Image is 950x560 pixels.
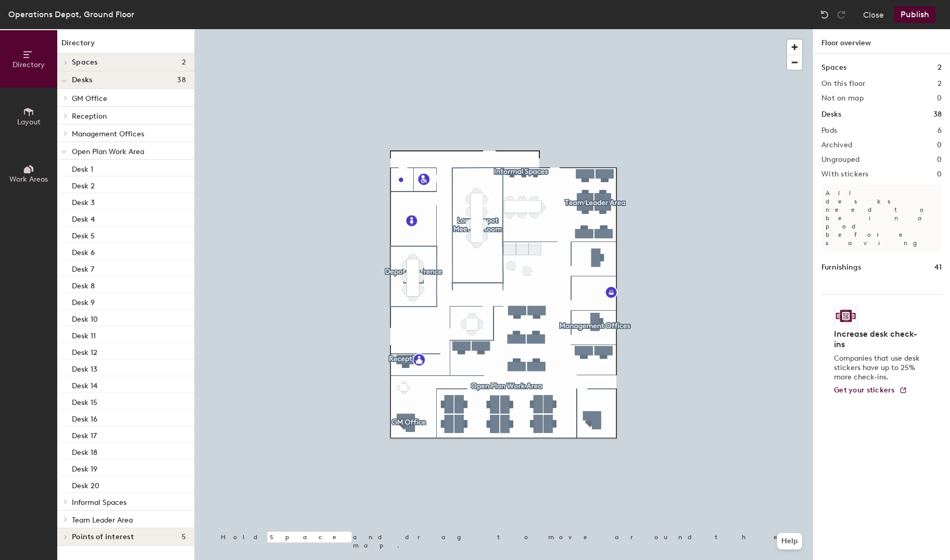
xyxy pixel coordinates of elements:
[72,533,134,541] span: Points of interest
[182,58,186,67] span: 2
[834,307,858,325] img: Sticker logo
[57,37,194,54] h1: Directory
[72,462,97,474] p: Desk 19
[834,386,907,395] a: Get your stickers
[72,76,92,84] span: Desks
[72,130,144,138] span: Management Offices
[821,126,837,135] h2: Pods
[72,498,126,507] span: Informal Spaces
[777,533,802,550] button: Help
[72,212,95,224] p: Desk 4
[821,109,841,120] h1: Desks
[819,9,830,20] img: Undo
[937,170,942,179] h2: 0
[821,170,869,179] h2: With stickers
[836,9,846,20] img: Redo
[72,147,144,156] span: Open Plan Work Area
[72,278,95,290] p: Desk 8
[72,378,97,390] p: Desk 14
[937,156,942,164] h2: 0
[8,8,134,21] div: Operations Depot, Ground Floor
[821,262,861,273] h1: Furnishings
[937,141,942,149] h2: 0
[938,62,942,73] h1: 2
[72,516,133,525] span: Team Leader Area
[177,76,186,84] span: 38
[72,262,94,274] p: Desk 7
[938,80,942,88] h2: 2
[72,345,97,357] p: Desk 12
[934,262,942,273] h1: 41
[834,386,895,394] span: Get your stickers
[72,478,99,490] p: Desk 20
[72,245,95,257] p: Desk 6
[182,533,186,541] span: 5
[72,112,107,121] span: Reception
[821,141,852,149] h2: Archived
[72,162,93,174] p: Desk 1
[12,60,45,69] span: Directory
[72,195,95,207] p: Desk 3
[72,228,95,240] p: Desk 5
[72,445,97,457] p: Desk 18
[821,94,864,103] h2: Not on map
[72,328,96,340] p: Desk 11
[821,156,860,164] h2: Ungrouped
[863,6,884,23] button: Close
[834,329,923,350] h4: Increase desk check-ins
[938,126,942,135] h2: 6
[72,362,97,374] p: Desk 13
[933,109,942,120] h1: 38
[813,29,950,54] h1: Floor overview
[821,80,866,88] h2: On this floor
[72,58,98,67] span: Spaces
[72,428,97,440] p: Desk 17
[72,312,98,324] p: Desk 10
[821,62,846,73] h1: Spaces
[17,118,41,126] span: Layout
[821,185,942,251] p: All desks need to be in a pod before saving
[72,412,97,424] p: Desk 16
[72,179,95,190] p: Desk 2
[937,94,942,103] h2: 0
[72,395,97,407] p: Desk 15
[834,354,923,382] p: Companies that use desk stickers have up to 25% more check-ins.
[72,94,107,103] span: GM Office
[72,295,95,307] p: Desk 9
[894,6,935,23] button: Publish
[9,175,48,184] span: Work Areas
